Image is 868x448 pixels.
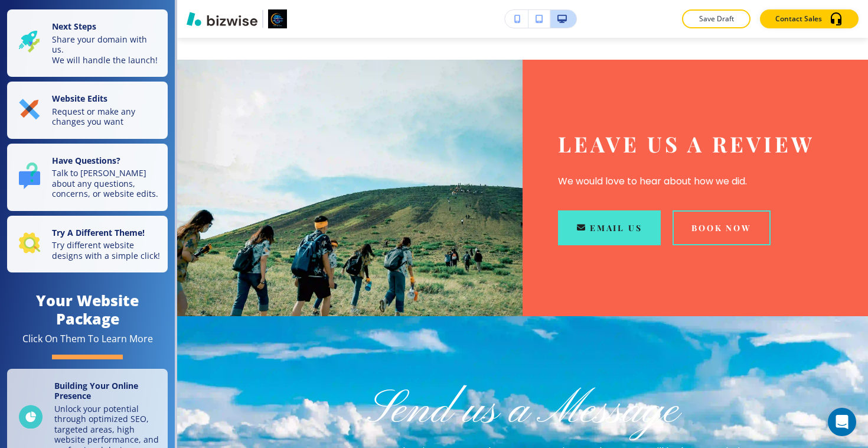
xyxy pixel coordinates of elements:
strong: Website Edits [52,93,107,104]
p: Save Draft [697,14,735,24]
span: Send us a Message [367,381,678,440]
button: Try A Different Theme!Try different website designs with a simple click! [7,216,168,273]
div: Click On Them To Learn More [22,333,153,345]
p: Talk to [PERSON_NAME] about any questions, concerns, or website edits. [52,168,161,199]
img: Bizwise Logo [187,12,257,26]
button: Next StepsShare your domain with us.We will handle the launch! [7,9,168,77]
h2: Leave us a review [558,131,833,157]
p: Try different website designs with a simple click! [52,240,161,261]
strong: Building Your Online Presence [54,380,138,402]
h4: Your Website Package [7,291,168,328]
button: Website EditsRequest or make any changes you want [7,82,168,139]
button: book now [673,210,770,245]
p: We would love to hear about how we did. [558,174,833,189]
button: Have Questions?Talk to [PERSON_NAME] about any questions, concerns, or website edits. [7,144,168,211]
p: Share your domain with us. We will handle the launch! [52,34,161,66]
strong: Have Questions? [52,155,120,166]
button: Save Draft [682,9,750,28]
p: Request or make any changes you want [52,106,161,127]
strong: Try A Different Theme! [52,227,145,238]
strong: Next Steps [52,21,96,32]
button: Contact Sales [760,9,859,28]
a: Email Us [558,210,661,245]
img: Your Logo [268,9,287,28]
p: Contact Sales [775,14,822,24]
div: Open Intercom Messenger [828,408,856,436]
